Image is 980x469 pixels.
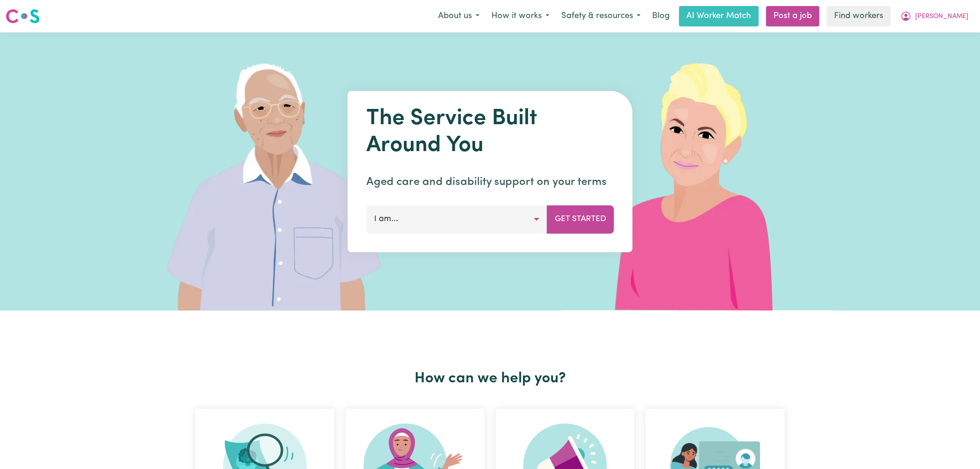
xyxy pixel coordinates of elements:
[432,6,485,26] button: About us
[894,6,974,26] button: My Account
[6,8,40,25] img: Careseekers logo
[485,6,555,26] button: How it works
[647,6,675,26] a: Blog
[827,6,891,26] a: Find workers
[6,6,40,27] a: Careseekers logo
[915,12,968,22] span: [PERSON_NAME]
[366,106,614,159] h1: The Service Built Around You
[547,205,614,233] button: Get Started
[555,6,647,26] button: Safety & resources
[190,370,790,387] h2: How can we help you?
[366,205,547,233] button: I am...
[366,174,614,190] p: Aged care and disability support on your terms
[679,6,759,26] a: AI Worker Match
[766,6,819,26] a: Post a job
